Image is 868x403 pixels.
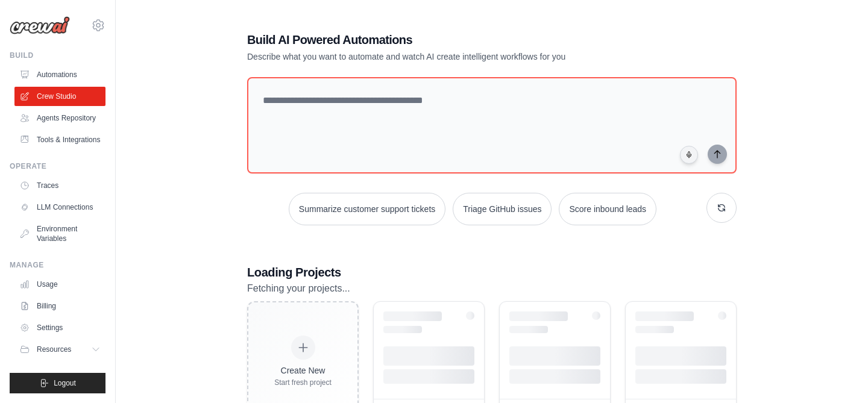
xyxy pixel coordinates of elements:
[274,378,332,387] div: Start fresh project
[706,193,737,223] button: Get new suggestions
[14,65,105,84] a: Automations
[14,296,105,316] a: Billing
[37,345,71,354] span: Resources
[14,219,105,248] a: Environment Variables
[247,281,737,296] p: Fetching your projects...
[10,373,105,393] button: Logout
[54,378,76,388] span: Logout
[680,146,698,164] button: Click to speak your automation idea
[559,193,656,225] button: Score inbound leads
[10,161,105,171] div: Operate
[453,193,552,225] button: Triage GitHub issues
[14,340,105,359] button: Resources
[10,51,105,60] div: Build
[14,198,105,217] a: LLM Connections
[10,260,105,270] div: Manage
[14,176,105,195] a: Traces
[14,130,105,149] a: Tools & Integrations
[289,193,445,225] button: Summarize customer support tickets
[247,264,737,281] h3: Loading Projects
[14,318,105,337] a: Settings
[274,364,332,376] div: Create New
[14,275,105,294] a: Usage
[14,87,105,106] a: Crew Studio
[247,51,652,63] p: Describe what you want to automate and watch AI create intelligent workflows for you
[247,31,652,48] h1: Build AI Powered Automations
[10,16,70,34] img: Logo
[14,108,105,128] a: Agents Repository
